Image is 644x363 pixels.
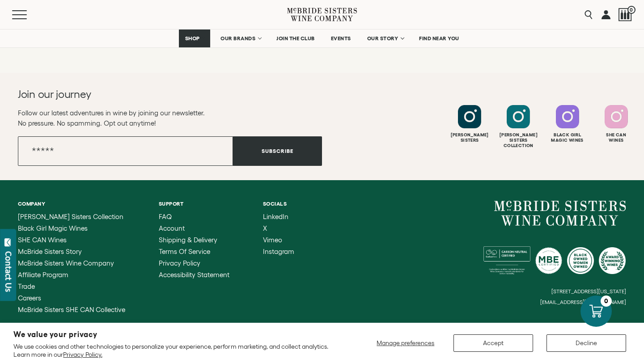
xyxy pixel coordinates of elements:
span: McBride Sisters SHE CAN Collective [18,306,125,313]
a: JOIN THE CLUB [271,30,321,47]
span: Affiliate Program [18,271,68,279]
button: Decline [547,334,626,352]
a: FIND NEAR YOU [413,30,465,47]
a: McBride Sisters Collection [18,213,125,220]
a: Privacy Policy. [63,351,102,358]
a: LinkedIn [263,213,294,220]
span: [PERSON_NAME] Sisters Collection [18,213,123,220]
span: JOIN THE CLUB [276,35,315,42]
a: OUR BRANDS [215,30,266,47]
h2: We value your privacy [13,331,340,338]
span: FAQ [159,213,172,220]
a: Follow McBride Sisters on Instagram [PERSON_NAME]Sisters [446,105,493,143]
span: Manage preferences [377,339,434,346]
a: EVENTS [325,30,357,47]
span: LinkedIn [263,213,288,220]
h2: Join our journey [18,87,292,101]
a: Shipping & Delivery [159,236,229,244]
div: She Can Wines [593,132,640,143]
span: SHE CAN Wines [18,236,67,244]
span: EVENTS [331,35,351,42]
small: [STREET_ADDRESS][US_STATE] [551,288,626,294]
a: McBride Sisters Wine Company [18,260,125,267]
a: SHE CAN Wines [18,236,125,244]
a: Instagram [263,248,294,255]
span: Vimeo [263,236,282,244]
span: 0 [627,6,636,14]
a: McBride Sisters SHE CAN Collective [18,306,125,313]
a: Terms of Service [159,248,229,255]
span: OUR BRANDS [220,35,255,42]
span: OUR STORY [367,35,398,42]
span: SHOP [185,35,200,42]
span: Accessibility Statement [159,271,229,279]
input: Email [18,136,233,166]
span: McBride Sisters Story [18,248,82,255]
p: Follow our latest adventures in wine by joining our newsletter. No pressure. No spamming. Opt out... [18,108,322,128]
a: Affiliate Program [18,271,125,279]
button: Mobile Menu Trigger [12,10,44,19]
span: Careers [18,294,41,302]
span: Shipping & Delivery [159,236,217,244]
button: Subscribe [233,136,322,166]
a: Black Girl Magic Wines [18,225,125,232]
span: Privacy Policy [159,259,200,267]
a: Accessibility Statement [159,271,229,279]
span: McBride Sisters Wine Company [18,259,114,267]
a: McBride Sisters Story [18,248,125,255]
a: McBride Sisters Wine Company [494,201,626,226]
a: Privacy Policy [159,260,229,267]
button: Manage preferences [371,334,440,352]
a: Account [159,225,229,232]
small: [EMAIL_ADDRESS][DOMAIN_NAME] [540,299,626,305]
p: We use cookies and other technologies to personalize your experience, perform marketing, and coll... [13,342,340,359]
div: [PERSON_NAME] Sisters [446,132,493,143]
a: Follow SHE CAN Wines on Instagram She CanWines [593,105,640,143]
a: Vimeo [263,236,294,244]
a: OUR STORY [361,30,409,47]
span: Trade [18,283,35,290]
span: FIND NEAR YOU [419,35,459,42]
a: X [263,225,294,232]
a: SHOP [179,30,210,47]
span: Account [159,224,185,232]
span: Terms of Service [159,248,210,255]
a: Follow Black Girl Magic Wines on Instagram Black GirlMagic Wines [544,105,591,143]
a: Trade [18,283,125,290]
div: 0 [601,295,612,307]
div: Contact Us [4,251,13,292]
div: Black Girl Magic Wines [544,132,591,143]
span: Black Girl Magic Wines [18,224,88,232]
span: Instagram [263,248,294,255]
button: Accept [453,334,533,352]
span: X [263,224,267,232]
a: FAQ [159,213,229,220]
a: Follow McBride Sisters Collection on Instagram [PERSON_NAME] SistersCollection [495,105,542,148]
div: [PERSON_NAME] Sisters Collection [495,132,542,148]
a: Careers [18,295,125,302]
